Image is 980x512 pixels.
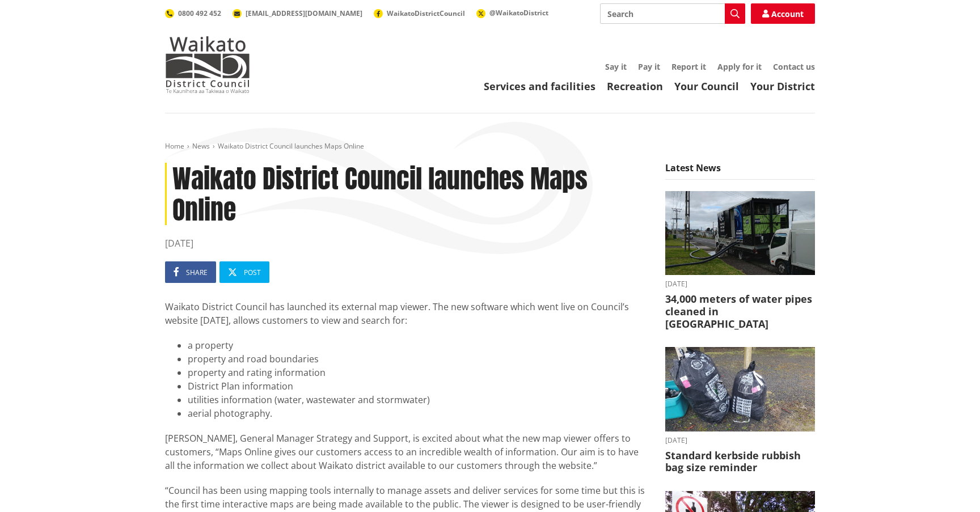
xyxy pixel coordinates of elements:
[665,293,815,330] h3: 34,000 meters of water pipes cleaned in [GEOGRAPHIC_DATA]
[165,9,221,18] a: 0800 492 452
[218,141,364,151] span: Waikato District Council launches Maps Online
[665,191,815,330] a: [DATE] 34,000 meters of water pipes cleaned in [GEOGRAPHIC_DATA]
[178,9,221,18] span: 0800 492 452
[750,79,815,93] a: Your District
[188,352,648,366] li: property and road boundaries
[165,36,250,93] img: Waikato District Council - Te Kaunihera aa Takiwaa o Waikato
[165,141,184,151] a: Home
[244,268,261,277] span: Post
[186,268,208,277] span: Share
[188,393,648,407] li: utilities information (water, wastewater and stormwater)
[717,61,762,72] a: Apply for it
[489,8,548,18] span: @WaikatoDistrict
[773,61,815,72] a: Contact us
[192,141,210,151] a: News
[665,347,815,474] a: [DATE] Standard kerbside rubbish bag size reminder
[246,9,362,18] span: [EMAIL_ADDRESS][DOMAIN_NAME]
[188,379,648,393] li: District Plan information
[476,8,548,18] a: @WaikatoDistrict
[665,191,815,276] img: NO-DES unit flushing water pipes in Huntly
[374,9,465,18] a: WaikatoDistrictCouncil
[665,281,815,287] time: [DATE]
[605,61,627,72] a: Say it
[600,3,745,24] input: Search input
[188,407,648,420] li: aerial photography.
[188,338,648,352] li: a property
[674,79,739,93] a: Your Council
[484,79,595,93] a: Services and facilities
[665,347,815,431] img: 20250825_074435
[165,261,216,283] a: Share
[607,79,663,93] a: Recreation
[387,9,465,18] span: WaikatoDistrictCouncil
[665,437,815,444] time: [DATE]
[165,163,648,225] h1: Waikato District Council launches Maps Online
[188,366,648,379] li: property and rating information
[219,261,269,283] a: Post
[665,163,815,180] h5: Latest News
[751,3,815,24] a: Account
[165,142,815,151] nav: breadcrumb
[233,9,362,18] a: [EMAIL_ADDRESS][DOMAIN_NAME]
[165,236,648,250] time: [DATE]
[165,300,648,327] p: Waikato District Council has launched its external map viewer. The new software which went live o...
[165,431,648,472] p: [PERSON_NAME], General Manager Strategy and Support, is excited about what the new map viewer off...
[665,450,815,474] h3: Standard kerbside rubbish bag size reminder
[671,61,706,72] a: Report it
[638,61,660,72] a: Pay it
